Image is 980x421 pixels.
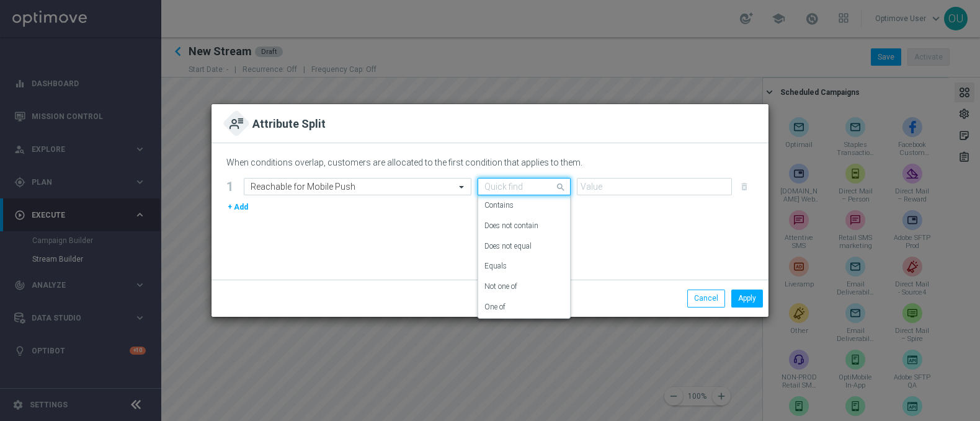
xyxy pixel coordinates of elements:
[226,200,249,214] button: + Add
[484,195,564,216] div: Contains
[484,297,564,317] div: One of
[687,290,725,307] button: Cancel
[577,178,732,195] input: Value
[484,281,517,292] label: Not one of
[226,182,238,192] div: 1
[252,117,326,133] h2: Attribute Split
[484,200,514,211] label: Contains
[229,117,243,130] img: attribute.svg
[226,155,754,173] div: When conditions overlap, customers are allocated to the first condition that applies to them.
[478,195,571,319] ng-dropdown-panel: Options list
[484,216,564,236] div: Does not contain
[484,277,564,297] div: Not one of
[731,290,763,307] button: Apply
[484,256,564,277] div: Equals
[244,178,471,195] ng-select: Reachable for Mobile Push
[484,261,507,272] label: Equals
[484,302,506,312] label: One of
[484,221,538,231] label: Does not contain
[484,236,564,257] div: Does not equal
[484,241,532,252] label: Does not equal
